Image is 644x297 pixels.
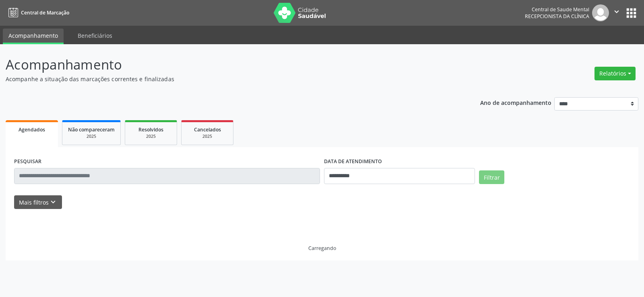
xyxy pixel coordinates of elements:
[14,195,62,209] button: Mais filtroskeyboard_arrow_down
[14,156,41,168] label: PESQUISAR
[194,126,221,133] span: Cancelados
[138,126,163,133] span: Resolvidos
[480,97,551,107] p: Ano de acompanhamento
[324,156,382,168] label: DATA DE ATENDIMENTO
[6,55,448,75] p: Acompanhamento
[612,7,621,16] i: 
[525,6,589,13] div: Central de Saude Mental
[49,198,58,207] i: keyboard_arrow_down
[21,9,69,16] span: Central de Marcação
[68,133,115,139] div: 2025
[525,13,589,20] span: Recepcionista da clínica
[308,245,336,252] div: Carregando
[131,133,171,139] div: 2025
[68,126,115,133] span: Não compareceram
[609,4,624,21] button: 
[187,133,227,139] div: 2025
[6,6,69,19] a: Central de Marcação
[479,170,504,184] button: Filtrar
[72,29,118,43] a: Beneficiários
[624,6,638,20] button: apps
[19,126,45,133] span: Agendados
[3,29,64,44] a: Acompanhamento
[6,75,448,83] p: Acompanhe a situação das marcações correntes e finalizadas
[592,4,609,21] img: img
[594,67,636,80] button: Relatórios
